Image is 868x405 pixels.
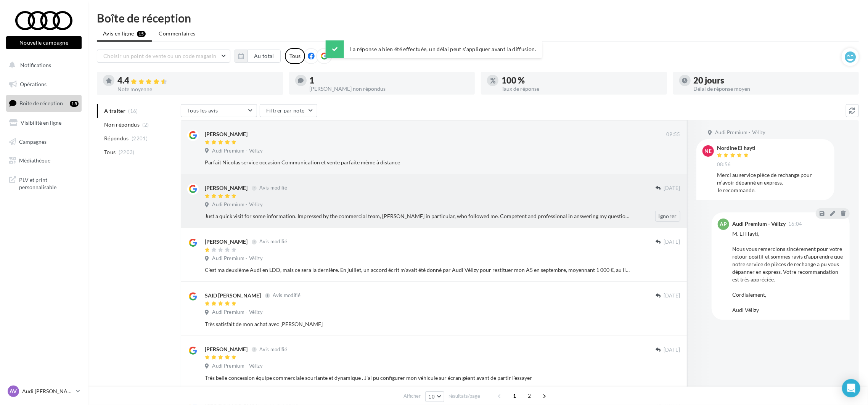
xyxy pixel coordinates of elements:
span: [DATE] [664,239,680,246]
a: Médiathèque [5,153,83,169]
span: [DATE] [664,347,680,354]
div: Très belle concession équipe commerciale souriante et dynamique . J’ai pu configurer mon véhicule... [205,374,631,382]
span: résultats/page [448,392,480,400]
div: [PERSON_NAME] [205,238,248,246]
a: Campagnes [5,134,83,150]
div: La réponse a bien été effectuée, un délai peut s’appliquer avant la diffusion. [326,40,542,58]
span: (2) [143,122,149,128]
span: (2201) [132,135,148,141]
span: Tous [104,148,116,156]
span: 2 [523,390,535,402]
span: Afficher [404,392,421,400]
div: Tous [285,48,305,64]
span: Avis modifié [259,346,287,352]
span: 10 [429,394,435,400]
div: Très satisfait de mon achat avec [PERSON_NAME] [205,320,631,328]
a: Boîte de réception15 [5,95,83,111]
div: [PERSON_NAME] [205,184,248,192]
div: M. El Hayti, Nous vous remercions sincèrement pour votre retour positif et sommes ravis d'apprend... [732,230,844,314]
div: Merci au service pièce de rechange pour m’avoir dépanné en express. Je recommande. [717,171,828,194]
button: Filtrer par note [260,104,317,117]
span: Audi Premium - Vélizy [212,201,263,208]
span: 09:55 [666,131,680,138]
span: Choisir un point de vente ou un code magasin [103,53,216,59]
span: Audi Premium - Vélizy [212,309,263,316]
div: [PERSON_NAME] [205,346,248,353]
div: Délai de réponse moyen [694,86,853,92]
div: Audi Premium - Vélizy [732,221,786,227]
div: Boîte de réception [97,12,859,24]
button: 10 [425,391,445,402]
span: Répondus [104,135,129,142]
div: Nordine El hayti [717,145,755,151]
a: Opérations [5,76,83,92]
div: [PERSON_NAME] non répondus [310,86,469,92]
span: Audi Premium - Vélizy [212,255,263,262]
span: 08:56 [717,161,731,168]
span: Notifications [20,62,51,68]
span: (2203) [119,149,135,155]
span: [DATE] [664,185,680,192]
button: Tous les avis [181,104,257,117]
div: C’est ma deuxième Audi en LDD, mais ce sera la dernière. En juillet, un accord écrit m’avait été ... [205,266,631,274]
span: Non répondus [104,121,140,129]
div: 100 % [502,76,661,85]
button: Au total [248,50,281,63]
span: Audi Premium - Vélizy [715,129,766,136]
span: PLV et print personnalisable [19,175,79,191]
span: AP [720,220,727,228]
span: Boîte de réception [19,100,63,106]
button: Au total [235,50,281,63]
div: Note moyenne [117,87,277,92]
span: [DATE] [664,292,680,299]
div: SAID [PERSON_NAME] [205,292,261,299]
span: Audi Premium - Vélizy [212,363,263,370]
span: Visibilité en ligne [21,119,61,126]
span: Avis modifié [259,185,287,191]
a: AV Audi [PERSON_NAME] [6,384,82,399]
div: Taux de réponse [502,86,661,92]
p: Audi [PERSON_NAME] [22,387,73,395]
div: Just a quick visit for some information. Impressed by the commercial team, [PERSON_NAME] in parti... [205,212,631,220]
span: NE [705,147,712,155]
div: Open Intercom Messenger [842,379,860,397]
div: 1 [310,76,469,85]
span: Commentaires [159,30,196,37]
span: 1 [508,390,521,402]
span: Tous les avis [187,107,218,114]
span: Avis modifié [259,239,287,245]
span: 16:04 [788,222,802,227]
button: Nouvelle campagne [6,36,82,49]
span: Audi Premium - Vélizy [212,148,263,154]
div: 15 [70,101,79,107]
div: [PERSON_NAME] [205,130,248,138]
a: PLV et print personnalisable [5,172,83,194]
a: Visibilité en ligne [5,115,83,131]
button: Choisir un point de vente ou un code magasin [97,50,230,63]
div: 4.4 [117,76,277,85]
span: Opérations [20,81,47,87]
button: Ignorer [655,211,680,222]
div: 20 jours [694,76,853,85]
span: AV [10,387,17,395]
span: Campagnes [19,138,47,145]
span: Médiathèque [19,157,50,164]
div: Parfait Nicolas service occasion Communication et vente parfaite même à distance [205,159,631,166]
span: Avis modifié [273,292,301,299]
button: Notifications [5,57,80,73]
